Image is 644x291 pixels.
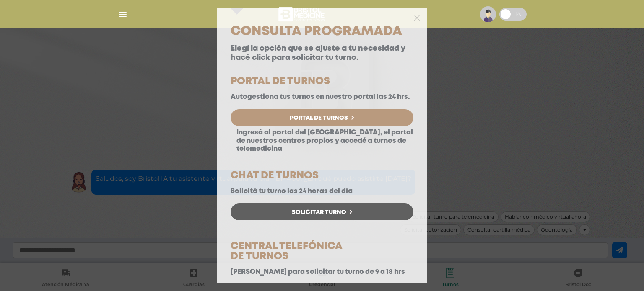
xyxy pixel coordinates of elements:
p: Ingresá al portal del [GEOGRAPHIC_DATA], el portal de nuestros centros propios y accedé a turnos ... [231,129,413,153]
h5: PORTAL DE TURNOS [231,77,413,87]
span: Consulta Programada [231,26,402,37]
a: Portal de Turnos [231,109,413,126]
p: [PERSON_NAME] para solicitar tu turno de 9 a 18 hrs [231,268,413,276]
span: Solicitar Turno [292,209,346,215]
a: Solicitar Turno [231,203,413,220]
span: Portal de Turnos [290,115,348,121]
p: Elegí la opción que se ajuste a tu necesidad y hacé click para solicitar tu turno. [231,44,413,62]
p: Autogestiona tus turnos en nuestro portal las 24 hrs. [231,93,413,101]
h5: CHAT DE TURNOS [231,171,413,181]
h5: CENTRAL TELEFÓNICA DE TURNOS [231,242,413,262]
p: Solicitá tu turno las 24 horas del día [231,187,413,195]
